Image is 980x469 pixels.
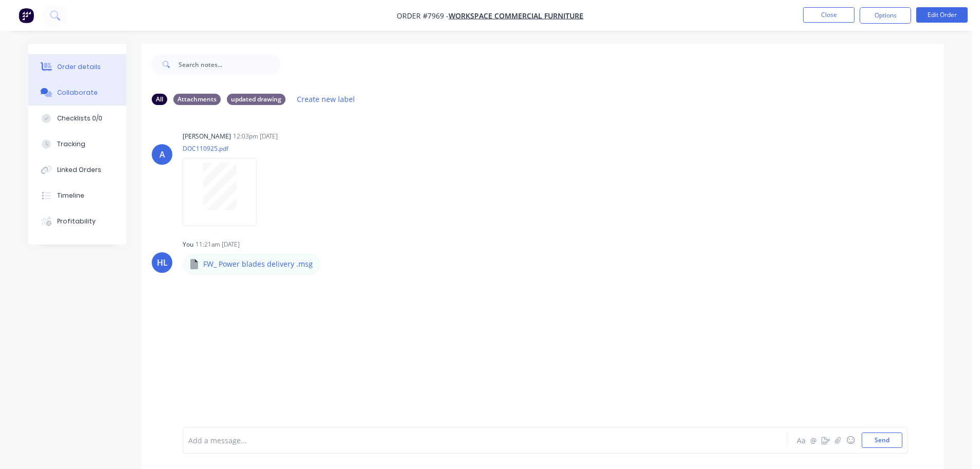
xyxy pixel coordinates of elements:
[57,165,101,175] div: Linked Orders
[57,62,101,72] div: Order details
[807,434,819,446] button: @
[233,132,278,141] div: 12:03pm [DATE]
[57,88,98,97] div: Collaborate
[28,54,126,80] button: Order details
[28,106,126,131] button: Checklists 0/0
[157,256,168,269] div: HL
[183,240,193,249] div: You
[860,7,911,24] button: Options
[57,191,84,200] div: Timeline
[803,7,854,23] button: Close
[28,157,126,183] button: Linked Orders
[183,132,231,141] div: [PERSON_NAME]
[28,183,126,209] button: Timeline
[203,259,313,269] p: FW_ Power blades delivery .msg
[28,131,126,157] button: Tracking
[19,8,34,23] img: Factory
[57,217,96,226] div: Profitability
[28,209,126,234] button: Profitability
[159,148,165,161] div: A
[449,11,583,21] a: Workspace Commercial Furniture
[795,434,807,446] button: Aa
[292,92,361,106] button: Create new label
[57,114,102,123] div: Checklists 0/0
[179,54,280,75] input: Search notes...
[844,434,857,446] button: ☺
[183,144,267,153] p: DOC110925.pdf
[862,432,902,448] button: Send
[152,94,167,105] div: All
[916,7,968,23] button: Edit Order
[57,140,85,149] div: Tracking
[397,11,449,21] span: Order #7969 -
[195,240,240,249] div: 11:21am [DATE]
[28,80,126,106] button: Collaborate
[173,94,221,105] div: Attachments
[227,94,286,105] div: updated drawing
